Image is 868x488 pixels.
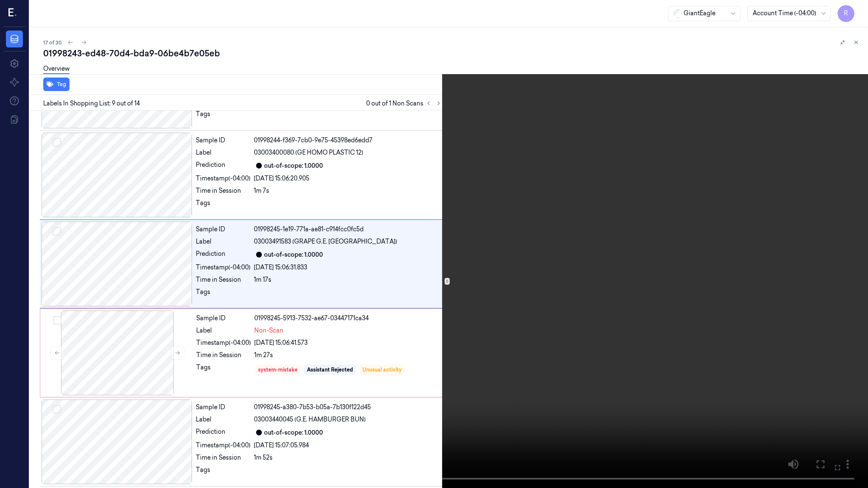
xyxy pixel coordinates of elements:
[254,148,363,157] span: 03003400080 (GE HOMO PLASTIC 12)
[264,428,323,437] div: out-of-scope: 1.0000
[254,263,442,272] div: [DATE] 15:06:31.833
[43,78,70,91] button: Tag
[196,314,251,323] div: Sample ID
[258,366,298,374] div: system-mistake
[264,161,323,170] div: out-of-scope: 1.0000
[264,250,323,259] div: out-of-scope: 1.0000
[196,161,250,171] div: Prediction
[53,138,61,147] button: Select row
[254,338,442,347] div: [DATE] 15:06:41.573
[53,316,61,324] button: Select row
[254,174,442,183] div: [DATE] 15:06:20.905
[254,314,442,323] div: 01998245-5913-7532-ae67-03447171ca34
[196,453,250,462] div: Time in Session
[837,5,854,22] button: R
[43,39,62,46] span: 17 of 30
[196,174,250,183] div: Timestamp (-04:00)
[254,326,284,335] span: Non-Scan
[307,366,353,374] div: Assistant Rejected
[196,225,250,234] div: Sample ID
[196,275,250,284] div: Time in Session
[53,227,61,236] button: Select row
[196,288,250,301] div: Tags
[254,237,397,246] span: 03003491583 (GRAPE G.E. [GEOGRAPHIC_DATA])
[254,136,442,145] div: 01998244-f369-7cb0-9e75-45398ed6edd7
[196,427,250,438] div: Prediction
[43,64,70,74] a: Overview
[366,98,444,108] span: 0 out of 1 Non Scans
[43,99,140,108] span: Labels In Shopping List: 9 out of 14
[254,453,442,462] div: 1m 52s
[196,403,250,412] div: Sample ID
[196,351,251,360] div: Time in Session
[254,225,442,234] div: 01998245-1e19-771a-ae81-c914fcc0fc5d
[196,338,251,347] div: Timestamp (-04:00)
[196,250,250,260] div: Prediction
[362,366,402,374] div: Unusual activity
[254,403,442,412] div: 01998245-a380-7b53-b05a-7b130f122d45
[196,326,251,335] div: Label
[196,441,250,450] div: Timestamp (-04:00)
[196,199,250,212] div: Tags
[196,263,250,272] div: Timestamp (-04:00)
[53,405,61,413] button: Select row
[196,110,250,123] div: Tags
[254,186,442,195] div: 1m 7s
[196,363,251,377] div: Tags
[254,351,442,360] div: 1m 27s
[254,441,442,450] div: [DATE] 15:07:05.984
[43,47,861,59] div: 01998243-ed48-70d4-bda9-06be4b7e05eb
[196,186,250,195] div: Time in Session
[196,237,250,246] div: Label
[254,275,442,284] div: 1m 17s
[196,466,250,479] div: Tags
[196,136,250,145] div: Sample ID
[196,148,250,157] div: Label
[196,415,250,424] div: Label
[254,415,366,424] span: 03003440045 (G.E. HAMBURGER BUN)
